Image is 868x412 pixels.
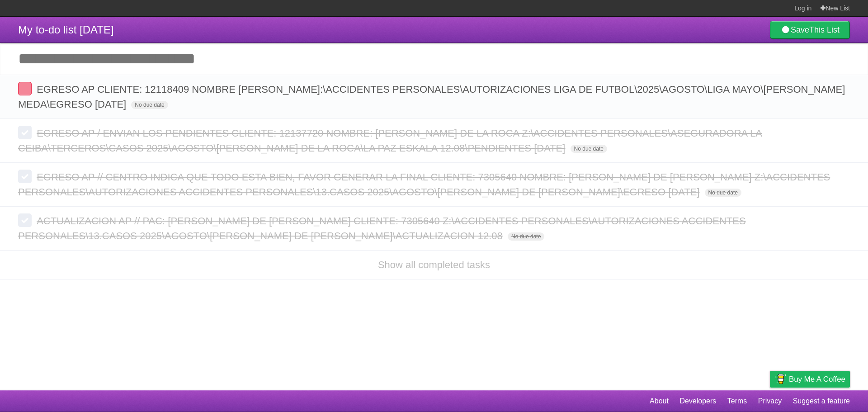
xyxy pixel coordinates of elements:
[18,170,32,183] label: Done
[809,25,840,34] b: This List
[770,371,850,388] a: Buy me a coffee
[571,145,607,153] span: No due date
[18,84,845,110] span: EGRESO AP CLIENTE: 12118409 NOMBRE [PERSON_NAME]:\ACCIDENTES PERSONALES\AUTORIZACIONES LIGA DE FU...
[508,232,544,241] span: No due date
[18,171,830,198] span: EGRESO AP // CENTRO INDICA QUE TODO ESTA BIEN, FAVOR GENERAR LA FINAL CLIENTE: 7305640 NOMBRE: [P...
[650,393,669,410] a: About
[18,24,114,36] span: My to-do list [DATE]
[774,371,787,387] img: Buy me a coffee
[789,371,845,387] span: Buy me a coffee
[793,393,850,410] a: Suggest a feature
[679,393,716,410] a: Developers
[131,101,168,109] span: No due date
[18,213,32,227] label: Done
[727,393,747,410] a: Terms
[18,126,32,139] label: Done
[378,259,490,270] a: Show all completed tasks
[18,215,746,242] span: ACTUALIZACION AP // PAC: [PERSON_NAME] DE [PERSON_NAME] CLIENTE: 7305640 Z:\ACCIDENTES PERSONALES...
[705,189,741,197] span: No due date
[770,21,850,39] a: SaveThis List
[18,82,32,95] label: Done
[18,128,762,154] span: EGRESO AP / ENVIAN LOS PENDIENTES CLIENTE: 12137720 NOMBRE: [PERSON_NAME] DE LA ROCA Z:\ACCIDENTE...
[758,393,782,410] a: Privacy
